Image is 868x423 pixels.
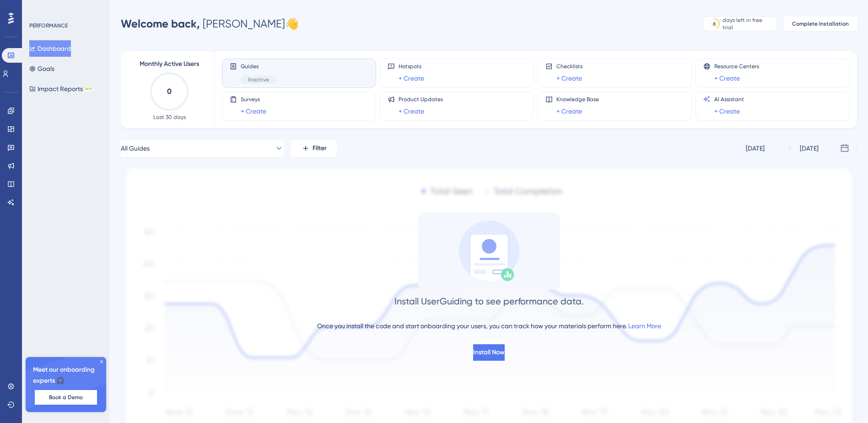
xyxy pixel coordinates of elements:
span: Knowledge Base [556,96,599,103]
span: Checklists [556,63,582,70]
a: Learn More [628,322,661,330]
div: Once you install the code and start onboarding your users, you can track how your materials perfo... [317,320,661,331]
div: PERFORMANCE [29,22,68,29]
div: days left in free trial [722,16,773,31]
div: BETA [85,87,93,91]
span: Inactive [248,76,269,83]
span: AI Assistant [714,96,744,103]
button: Impact ReportsBETA [29,81,93,97]
a: + Create [714,106,740,117]
span: Welcome back, [121,17,200,30]
span: Filter [313,143,327,154]
div: [DATE] [800,143,819,154]
button: All Guides [121,139,284,157]
a: + Create [556,73,582,84]
span: Product Updates [399,96,443,103]
div: 6 [713,20,716,27]
span: Monthly Active Users [140,59,199,70]
div: [PERSON_NAME] 👋 [121,16,299,31]
a: + Create [556,106,582,117]
span: Guides [241,63,276,70]
button: Book a Demo [35,390,97,405]
a: + Create [714,73,740,84]
span: Surveys [241,96,266,103]
a: + Create [399,106,424,117]
div: Install UserGuiding to see performance data. [394,295,584,308]
button: Dashboard [29,40,71,57]
span: Complete Installation [792,20,849,27]
span: All Guides [121,143,150,154]
button: Install Now [473,344,505,361]
button: Goals [29,60,54,77]
span: Book a Demo [49,394,83,401]
button: Filter [291,139,337,157]
a: + Create [241,106,266,117]
span: Install Now [473,347,505,358]
span: Last 30 days [153,114,186,121]
div: [DATE] [746,143,765,154]
span: Hotspots [399,63,424,70]
span: Meet our onboarding experts 🎧 [33,364,99,386]
span: Resource Centers [714,63,759,70]
text: 0 [167,87,172,96]
button: Complete Installation [784,16,857,31]
a: + Create [399,73,424,84]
